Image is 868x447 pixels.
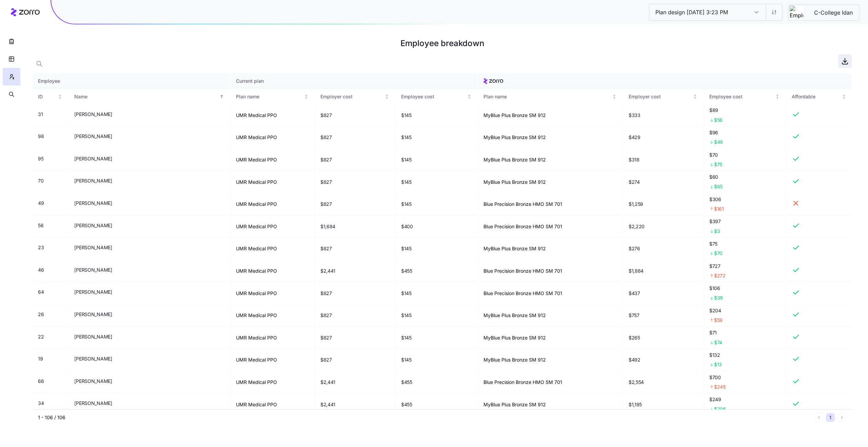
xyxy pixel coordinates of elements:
[38,311,44,318] span: 26
[478,149,623,171] td: MyBlue Plus Bronze SM 912
[714,183,723,190] span: $85
[401,334,412,341] span: $145
[74,267,112,273] span: [PERSON_NAME]
[320,223,335,230] span: $1,684
[320,268,335,274] span: $2,441
[709,307,781,314] span: $204
[478,238,623,260] td: MyBlue Plus Bronze SM 912
[704,89,786,104] th: Employee costNot sorted
[74,155,112,162] span: [PERSON_NAME]
[478,104,623,127] td: MyBlue Plus Bronze SM 912
[38,177,43,184] span: 70
[74,133,112,140] span: [PERSON_NAME]
[842,94,846,99] div: Not sorted
[33,35,852,52] h1: Employee breakdown
[478,171,623,193] td: MyBlue Plus Bronze SM 912
[219,94,224,99] div: Sorted ascending
[714,206,724,212] span: $161
[74,93,218,100] div: Name
[74,378,112,385] span: [PERSON_NAME]
[74,200,112,207] span: [PERSON_NAME]
[320,156,332,163] span: $827
[837,413,846,422] button: Next page
[478,371,623,394] td: Blue Precision Bronze HMO SM 701
[629,223,645,230] span: $2,220
[709,396,781,403] span: $249
[396,89,478,104] th: Employee costNot sorted
[38,200,44,207] span: 49
[709,240,781,247] span: $75
[478,215,623,238] td: Blue Precision Bronze HMO SM 701
[401,379,412,386] span: $455
[69,89,231,104] th: NameSorted ascending
[231,327,315,349] td: UMR Medical PPO
[38,133,44,140] span: 98
[38,355,43,362] span: 19
[320,93,383,100] div: Employer cost
[38,155,43,162] span: 95
[231,149,315,171] td: UMR Medical PPO
[714,317,723,324] span: $59
[38,244,44,251] span: 23
[74,111,112,118] span: [PERSON_NAME]
[714,117,723,123] span: $56
[401,93,466,100] div: Employee cost
[33,89,69,104] th: IDNot sorted
[74,222,112,229] span: [PERSON_NAME]
[478,127,623,149] td: MyBlue Plus Bronze SM 912
[714,384,726,390] span: $245
[38,267,44,273] span: 46
[629,112,640,119] span: $333
[315,89,396,104] th: Employer costNot sorted
[790,6,803,19] img: Employer logo
[231,371,315,394] td: UMR Medical PPO
[320,179,332,186] span: $827
[714,339,722,346] span: $74
[231,89,315,104] th: Plan nameNot sorted
[786,89,852,104] th: AffordableNot sorted
[484,93,611,100] div: Plan name
[714,250,723,257] span: $70
[629,312,639,319] span: $757
[231,260,315,283] td: UMR Medical PPO
[629,290,640,297] span: $437
[629,134,640,141] span: $429
[714,406,726,412] span: $206
[74,177,112,184] span: [PERSON_NAME]
[629,179,640,186] span: $274
[714,361,722,368] span: $13
[74,289,112,295] span: [PERSON_NAME]
[814,413,823,422] button: Previous page
[709,285,781,292] span: $106
[231,238,315,260] td: UMR Medical PPO
[629,268,644,274] span: $1,884
[714,139,723,145] span: $49
[709,352,781,358] span: $132
[401,401,412,408] span: $455
[38,93,57,100] div: ID
[693,94,697,99] div: Not sorted
[714,294,723,301] span: $39
[38,378,44,385] span: 66
[629,245,640,252] span: $276
[709,263,781,270] span: $727
[231,393,315,416] td: UMR Medical PPO
[629,334,640,341] span: $265
[709,93,774,100] div: Employee cost
[478,89,623,104] th: Plan nameNot sorted
[629,401,642,408] span: $1,185
[714,228,720,235] span: $3
[709,374,781,381] span: $700
[401,201,412,208] span: $145
[304,94,309,99] div: Not sorted
[709,152,781,158] span: $70
[826,413,835,422] button: 1
[709,329,781,336] span: $71
[714,161,722,168] span: $75
[709,107,781,114] span: $89
[623,89,704,104] th: Employer costNot sorted
[478,327,623,349] td: MyBlue Plus Bronze SM 912
[231,349,315,371] td: UMR Medical PPO
[58,94,62,99] div: Not sorted
[231,282,315,305] td: UMR Medical PPO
